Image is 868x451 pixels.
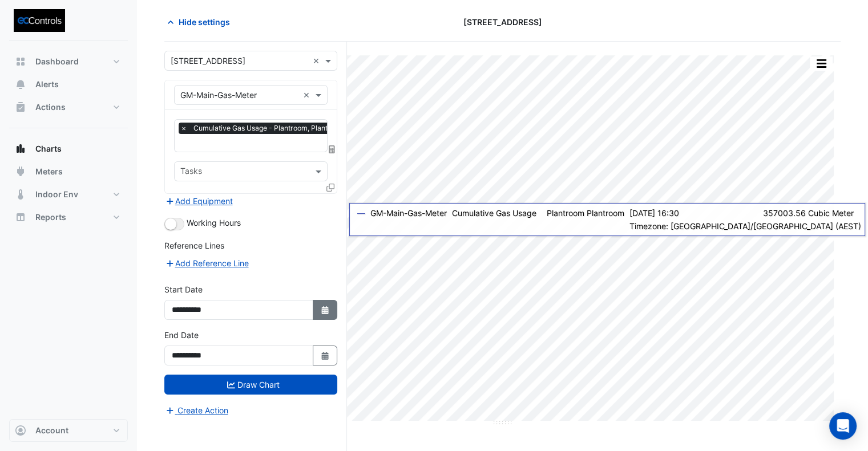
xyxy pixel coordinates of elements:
span: Hide settings [179,16,230,28]
span: Working Hours [187,218,241,227]
span: × [179,123,189,134]
img: Company Logo [14,9,65,32]
span: Actions [35,101,66,113]
label: Start Date [164,283,203,295]
app-icon: Dashboard [15,56,26,67]
label: Reference Lines [164,239,224,251]
app-icon: Reports [15,212,26,223]
button: Indoor Env [9,183,128,206]
button: Create Action [164,404,229,417]
span: Dashboard [35,56,79,67]
app-icon: Charts [15,143,26,155]
button: Add Reference Line [164,257,249,270]
button: Charts [9,137,128,160]
button: Account [9,419,128,442]
span: Indoor Env [35,189,78,200]
label: End Date [164,329,199,341]
button: Draw Chart [164,375,337,395]
span: Clear [313,55,322,67]
span: Clear [303,89,313,101]
span: Cumulative Gas Usage - Plantroom, Plantroom [191,123,348,134]
button: Alerts [9,73,128,96]
fa-icon: Select Date [320,305,330,315]
button: Actions [9,96,128,119]
fa-icon: Select Date [320,351,330,360]
app-icon: Alerts [15,79,26,90]
span: Account [35,425,68,436]
app-icon: Indoor Env [15,189,26,200]
span: [STREET_ADDRESS] [463,16,542,28]
span: Reports [35,212,66,223]
div: Open Intercom Messenger [829,412,857,440]
button: Meters [9,160,128,183]
span: Choose Function [327,144,337,154]
div: Tasks [179,165,202,180]
button: Reports [9,206,128,229]
button: Hide settings [164,12,237,32]
button: More Options [810,56,833,71]
span: Clone Favourites and Tasks from this Equipment to other Equipment [326,182,334,192]
button: Add Equipment [164,194,233,208]
button: Dashboard [9,50,128,73]
span: Meters [35,166,63,177]
span: Charts [35,143,62,155]
app-icon: Meters [15,166,26,177]
span: Alerts [35,79,59,90]
app-icon: Actions [15,101,26,113]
